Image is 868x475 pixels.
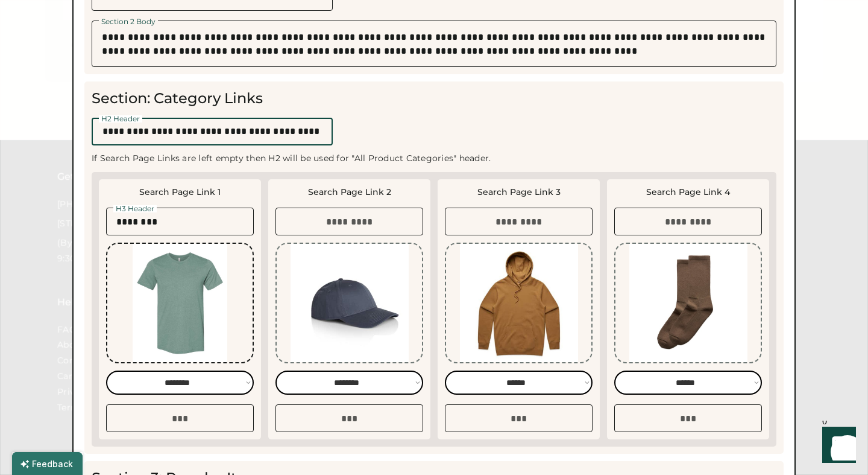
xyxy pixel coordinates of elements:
div: Search Page Link 3 [477,186,561,199]
div: H3 Header [113,205,157,212]
div: Section 2 Body [99,18,158,25]
div: Search Page Link 4 [646,186,730,199]
iframe: Front Chat [811,421,863,473]
div: H2 Header [99,115,142,123]
div: If Search Page Links are left empty then H2 will be used for "All Product Categories" header. [92,153,491,165]
div: Search Page Link 1 [139,186,221,199]
div: Search Page Link 2 [308,186,391,199]
div: Section: Category Links [92,89,263,108]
